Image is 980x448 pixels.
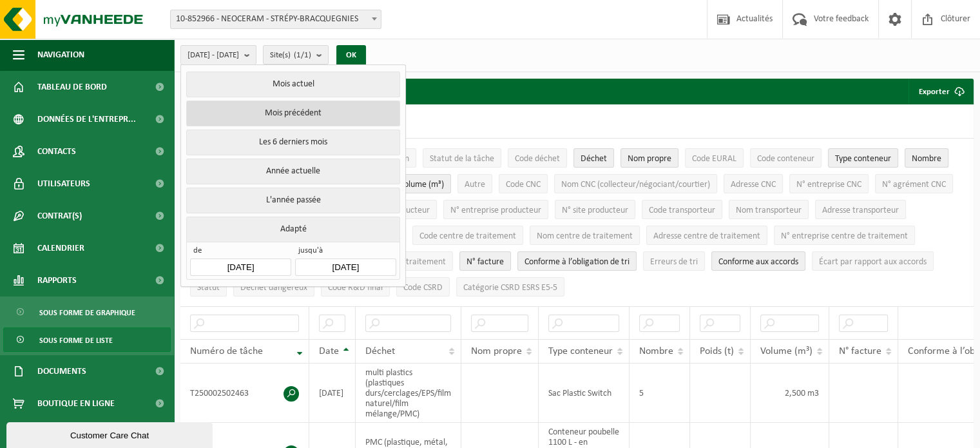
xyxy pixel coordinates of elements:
[309,364,356,423] td: [DATE]
[561,180,710,190] span: Nom CNC (collecteur/négociant/courtier)
[186,217,399,242] button: Adapté
[653,231,760,241] span: Adresse centre de traitement
[295,246,396,258] span: jusqu'à
[760,346,812,356] span: Volume (m³)
[466,257,504,267] span: N° facture
[508,148,567,168] button: Code déchetCode déchet: Activate to sort
[37,200,82,232] span: Contrat(s)
[270,46,311,65] span: Site(s)
[37,387,115,420] span: Boutique en ligne
[328,283,383,293] span: Code R&D final
[499,174,548,193] button: Code CNCCode CNC: Activate to sort
[336,45,366,66] button: OK
[37,232,84,264] span: Calendrier
[815,200,906,219] button: Adresse transporteurAdresse transporteur: Activate to sort
[539,364,629,423] td: Sac Plastic Switch
[649,206,715,215] span: Code transporteur
[186,188,399,213] button: L'année passée
[37,103,136,135] span: Données de l'entrepr...
[555,200,635,219] button: N° site producteurN° site producteur : Activate to sort
[180,364,309,423] td: T250002502463
[731,180,776,190] span: Adresse CNC
[180,45,256,64] button: [DATE] - [DATE]
[724,174,783,193] button: Adresse CNCAdresse CNC: Activate to sort
[789,174,869,193] button: N° entreprise CNCN° entreprise CNC: Activate to sort
[319,346,339,356] span: Date
[506,180,541,190] span: Code CNC
[6,420,215,448] iframe: chat widget
[828,148,898,168] button: Type conteneurType conteneur: Activate to sort
[365,346,395,356] span: Déchet
[822,206,899,215] span: Adresse transporteur
[839,346,881,356] span: N° facture
[700,346,734,356] span: Poids (t)
[812,251,934,271] button: Écart par rapport aux accordsÉcart par rapport aux accords: Activate to sort
[450,206,541,215] span: N° entreprise producteur
[465,180,485,190] span: Autre
[294,51,311,59] count: (1/1)
[190,277,227,297] button: StatutStatut: Activate to sort
[396,277,450,297] button: Code CSRDCode CSRD: Activate to sort
[639,346,673,356] span: Nombre
[711,251,805,271] button: Conforme aux accords : Activate to sort
[524,257,629,267] span: Conforme à l’obligation de tri
[37,39,84,71] span: Navigation
[471,346,522,356] span: Nom propre
[37,135,76,168] span: Contacts
[457,174,492,193] button: AutreAutre: Activate to sort
[37,168,90,200] span: Utilisateurs
[835,154,891,164] span: Type conteneur
[554,174,717,193] button: Nom CNC (collecteur/négociant/courtier)Nom CNC (collecteur/négociant/courtier): Activate to sort
[3,327,171,352] a: Sous forme de liste
[515,154,560,164] span: Code déchet
[37,264,77,297] span: Rapports
[650,257,698,267] span: Erreurs de tri
[190,246,291,258] span: de
[186,159,399,184] button: Année actuelle
[39,328,113,353] span: Sous forme de liste
[356,364,461,423] td: multi plastics (plastiques durs/cerclages/EPS/film naturel/film mélange/PMC)
[573,148,614,168] button: DéchetDéchet: Activate to sort
[819,257,927,267] span: Écart par rapport aux accords
[187,46,239,65] span: [DATE] - [DATE]
[37,71,107,103] span: Tableau de bord
[620,148,678,168] button: Nom propreNom propre: Activate to sort
[263,45,329,64] button: Site(s)(1/1)
[796,180,861,190] span: N° entreprise CNC
[186,72,399,97] button: Mois actuel
[190,346,263,356] span: Numéro de tâche
[646,226,767,245] button: Adresse centre de traitementAdresse centre de traitement: Activate to sort
[750,148,821,168] button: Code conteneurCode conteneur: Activate to sort
[233,277,314,297] button: Déchet dangereux : Activate to sort
[729,200,809,219] button: Nom transporteurNom transporteur: Activate to sort
[774,226,915,245] button: N° entreprise centre de traitementN° entreprise centre de traitement: Activate to sort
[463,283,557,293] span: Catégorie CSRD ESRS E5-5
[629,364,690,423] td: 5
[751,364,829,423] td: 2,500 m3
[757,154,814,164] span: Code conteneur
[171,10,381,28] span: 10-852966 - NEOCERAM - STRÉPY-BRACQUEGNIES
[170,10,381,29] span: 10-852966 - NEOCERAM - STRÉPY-BRACQUEGNIES
[643,251,705,271] button: Erreurs de triErreurs de tri: Activate to sort
[692,154,736,164] span: Code EURAL
[240,283,307,293] span: Déchet dangereux
[399,180,444,190] span: Volume (m³)
[443,200,548,219] button: N° entreprise producteurN° entreprise producteur: Activate to sort
[718,257,798,267] span: Conforme aux accords
[530,226,640,245] button: Nom centre de traitementNom centre de traitement: Activate to sort
[882,180,946,190] span: N° agrément CNC
[912,154,941,164] span: Nombre
[423,148,501,168] button: Statut de la tâcheStatut de la tâche: Activate to sort
[3,300,171,324] a: Sous forme de graphique
[459,251,511,271] button: N° factureN° facture: Activate to sort
[562,206,628,215] span: N° site producteur
[581,154,607,164] span: Déchet
[628,154,671,164] span: Nom propre
[392,174,451,193] button: Volume (m³)Volume (m³): Activate to sort
[905,148,948,168] button: NombreNombre: Activate to sort
[548,346,613,356] span: Type conteneur
[186,101,399,126] button: Mois précédent
[642,200,722,219] button: Code transporteurCode transporteur: Activate to sort
[537,231,633,241] span: Nom centre de traitement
